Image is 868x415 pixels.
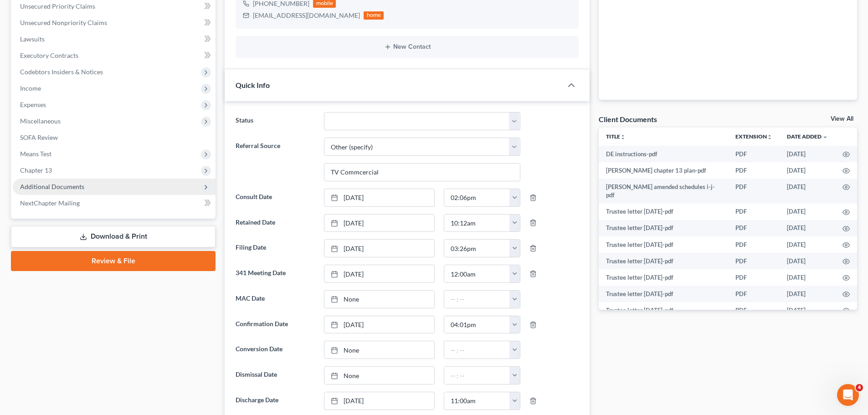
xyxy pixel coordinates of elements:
td: DE instructions-pdf [599,146,728,162]
td: Trustee letter [DATE]-pdf [599,236,728,253]
label: Filing Date [231,239,319,257]
input: -- : -- [444,316,510,333]
td: PDF [728,286,780,302]
i: expand_more [822,134,828,140]
td: PDF [728,146,780,162]
input: -- : -- [444,291,510,308]
i: unfold_more [767,134,772,140]
input: -- : -- [444,367,510,384]
a: SOFA Review [13,129,216,146]
a: Executory Contracts [13,47,216,64]
td: Trustee letter [DATE]-pdf [599,269,728,286]
input: -- : -- [444,215,510,232]
a: Lawsuits [13,31,216,47]
td: [DATE] [780,146,835,162]
span: Executory Contracts [20,51,78,59]
label: Status [231,112,319,130]
a: NextChapter Mailing [13,195,216,211]
a: None [324,367,434,384]
td: [DATE] [780,286,835,302]
a: [DATE] [324,316,434,333]
td: PDF [728,302,780,318]
span: Miscellaneous [20,117,61,125]
iframe: Intercom live chat [837,384,859,406]
input: -- : -- [444,265,510,282]
td: Trustee letter [DATE]-pdf [599,302,728,318]
td: [DATE] [780,220,835,236]
span: 4 [856,384,863,391]
input: -- : -- [444,240,510,257]
div: [EMAIL_ADDRESS][DOMAIN_NAME] [253,11,360,20]
td: [DATE] [780,302,835,318]
span: Expenses [20,101,46,108]
span: NextChapter Mailing [20,199,80,207]
td: Trustee letter [DATE]-pdf [599,204,728,220]
td: PDF [728,253,780,269]
a: [DATE] [324,240,434,257]
a: Titleunfold_more [606,133,626,140]
td: [DATE] [780,162,835,179]
a: Review & File [11,251,216,271]
span: Lawsuits [20,35,45,43]
div: Client Documents [599,114,657,124]
td: Trustee letter [DATE]-pdf [599,286,728,302]
label: Referral Source [231,138,319,181]
label: Discharge Date [231,392,319,410]
div: home [364,11,384,20]
td: PDF [728,236,780,253]
span: Income [20,84,41,92]
span: Quick Info [236,81,270,89]
td: [DATE] [780,253,835,269]
td: PDF [728,204,780,220]
a: [DATE] [324,265,434,282]
input: -- : -- [444,189,510,206]
label: MAC Date [231,290,319,308]
td: Trustee letter [DATE]-pdf [599,220,728,236]
td: [PERSON_NAME] chapter 13 plan-pdf [599,162,728,179]
a: View All [831,116,853,122]
a: Download & Print [11,226,216,247]
input: -- : -- [444,341,510,359]
td: [DATE] [780,204,835,220]
a: [DATE] [324,189,434,206]
label: Consult Date [231,189,319,207]
a: None [324,291,434,308]
a: None [324,341,434,359]
button: New Contact [243,43,571,51]
span: Means Test [20,150,51,158]
input: Other Referral Source [324,164,520,181]
a: Extensionunfold_more [735,133,772,140]
span: Chapter 13 [20,166,52,174]
span: Codebtors Insiders & Notices [20,68,103,76]
span: Unsecured Priority Claims [20,2,95,10]
td: [DATE] [780,269,835,286]
td: PDF [728,162,780,179]
td: PDF [728,220,780,236]
label: Conversion Date [231,341,319,359]
td: Trustee letter [DATE]-pdf [599,253,728,269]
a: Unsecured Nonpriority Claims [13,15,216,31]
span: Additional Documents [20,183,84,190]
td: [PERSON_NAME] amended schedules i-j-pdf [599,179,728,204]
label: 341 Meeting Date [231,265,319,283]
label: Dismissal Date [231,366,319,384]
span: Unsecured Nonpriority Claims [20,19,107,26]
label: Confirmation Date [231,316,319,334]
i: unfold_more [620,134,626,140]
td: [DATE] [780,179,835,204]
a: [DATE] [324,392,434,410]
td: PDF [728,179,780,204]
td: [DATE] [780,236,835,253]
label: Retained Date [231,214,319,232]
span: SOFA Review [20,133,58,141]
input: -- : -- [444,392,510,410]
a: [DATE] [324,215,434,232]
a: Date Added expand_more [787,133,828,140]
td: PDF [728,269,780,286]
